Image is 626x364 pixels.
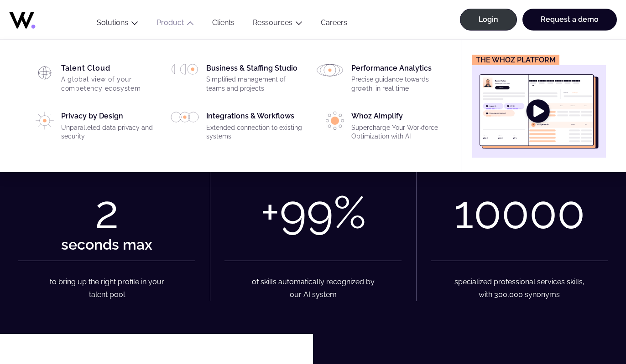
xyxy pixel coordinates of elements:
[147,18,203,31] button: Product
[522,9,617,31] a: Request a demo
[351,64,450,97] div: Performance Analytics
[472,55,606,158] a: The Whoz platform
[206,112,305,144] div: Integrations & Workflows
[171,64,305,97] a: Business & Staffing StudioSimplified management of teams and projects
[95,185,119,239] div: 2
[312,18,356,31] a: Careers
[61,123,160,141] p: Unparalleled data privacy and security
[244,18,312,31] button: Ressources
[36,112,53,130] img: PICTO_CONFIANCE_NUMERIQUE.svg
[18,239,195,253] div: seconds max
[206,64,305,97] div: Business & Staffing Studio
[261,185,280,239] div: +
[334,185,366,239] div: %
[206,75,305,93] p: Simplified management of teams and projects
[203,18,244,31] a: Clients
[326,112,344,130] img: PICTO_ECLAIRER-1-e1756198033837.png
[454,185,585,239] div: 10000
[253,18,292,27] a: Ressources
[351,123,450,141] p: Supercharge Your Workforce Optimization with AI
[566,304,613,351] iframe: Chatbot
[224,261,402,301] figcaption: of skills automatically recognized by our AI system
[88,18,147,31] button: Solutions
[280,185,334,239] div: 99
[206,123,305,141] p: Extended connection to existing systems
[61,64,160,97] div: Talent Cloud
[26,112,160,144] a: Privacy by DesignUnparalleled data privacy and security
[156,18,184,27] a: Product
[351,112,450,144] div: Whoz AImplify
[171,112,305,144] a: Integrations & WorkflowsExtended connection to existing systems
[351,75,450,93] p: Precise guidance towards growth, in real time
[316,64,344,77] img: HP_PICTO_ANALYSE_DE_PERFORMANCES.svg
[36,64,54,82] img: HP_PICTO_CARTOGRAPHIE-1.svg
[61,75,160,93] p: A global view of your competency ecosystem
[26,64,160,97] a: Talent CloudA global view of your competency ecosystem
[460,9,517,31] a: Login
[431,261,608,301] figcaption: specialized professional services skills, with 300,000 synonyms
[61,112,160,144] div: Privacy by Design
[316,64,450,97] a: Performance AnalyticsPrecise guidance towards growth, in real time
[472,55,559,65] figcaption: The Whoz platform
[316,112,450,144] a: Whoz AImplifySupercharge Your Workforce Optimization with AI
[171,64,199,75] img: HP_PICTO_GESTION-PORTEFEUILLE-PROJETS.svg
[18,261,195,301] figcaption: to bring up the right profile in your talent pool
[171,112,199,123] img: PICTO_INTEGRATION.svg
